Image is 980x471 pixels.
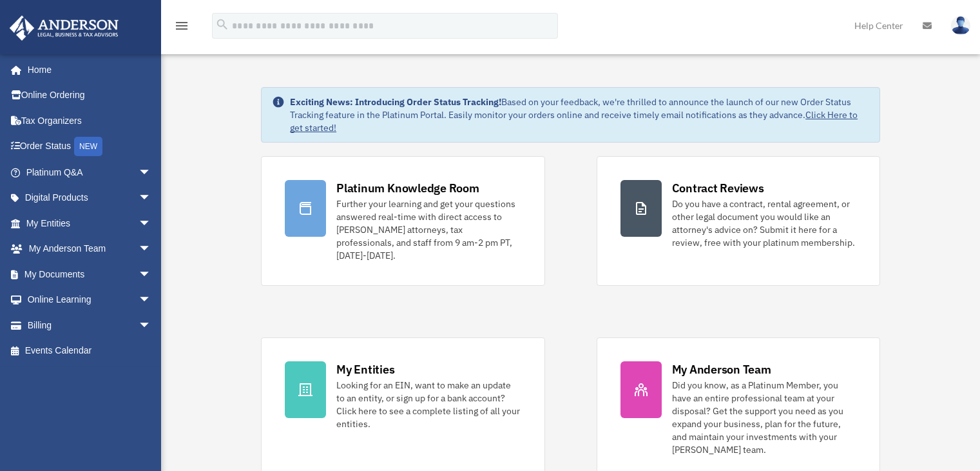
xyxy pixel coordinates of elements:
a: Platinum Q&Aarrow_drop_down [9,159,171,185]
a: menu [174,23,189,34]
span: arrow_drop_down [139,287,164,314]
img: Anderson Advisors Platinum Portal [6,15,122,41]
span: arrow_drop_down [139,261,164,288]
span: arrow_drop_down [139,185,164,212]
a: Online Learningarrow_drop_down [9,287,171,313]
div: NEW [74,137,102,156]
a: My Documentsarrow_drop_down [9,261,171,287]
a: My Entitiesarrow_drop_down [9,210,171,236]
div: My Entities [336,361,394,377]
img: User Pic [951,16,970,35]
div: My Anderson Team [672,361,771,377]
a: My Anderson Teamarrow_drop_down [9,236,171,262]
a: Order StatusNEW [9,134,171,160]
a: Digital Productsarrow_drop_down [9,185,171,211]
a: Tax Organizers [9,108,171,134]
a: Billingarrow_drop_down [9,312,171,338]
div: Further your learning and get your questions answered real-time with direct access to [PERSON_NAM... [336,197,521,262]
a: Platinum Knowledge Room Further your learning and get your questions answered real-time with dire... [261,156,544,286]
a: Events Calendar [9,338,171,364]
span: arrow_drop_down [139,312,164,339]
a: Online Ordering [9,83,171,108]
i: menu [174,18,189,34]
span: arrow_drop_down [139,159,164,186]
div: Contract Reviews [672,180,764,196]
i: search [215,17,229,32]
strong: Exciting News: Introducing Order Status Tracking! [290,96,501,108]
span: arrow_drop_down [139,210,164,237]
div: Looking for an EIN, want to make an update to an entity, or sign up for a bank account? Click her... [336,379,521,430]
div: Platinum Knowledge Room [336,180,479,196]
div: Did you know, as a Platinum Member, you have an entire professional team at your disposal? Get th... [672,379,856,456]
a: Home [9,57,164,83]
div: Based on your feedback, we're thrilled to announce the launch of our new Order Status Tracking fe... [290,95,869,134]
a: Click Here to get started! [290,109,858,134]
span: arrow_drop_down [139,236,164,263]
div: Do you have a contract, rental agreement, or other legal document you would like an attorney's ad... [672,197,856,249]
a: Contract Reviews Do you have a contract, rental agreement, or other legal document you would like... [597,156,880,286]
